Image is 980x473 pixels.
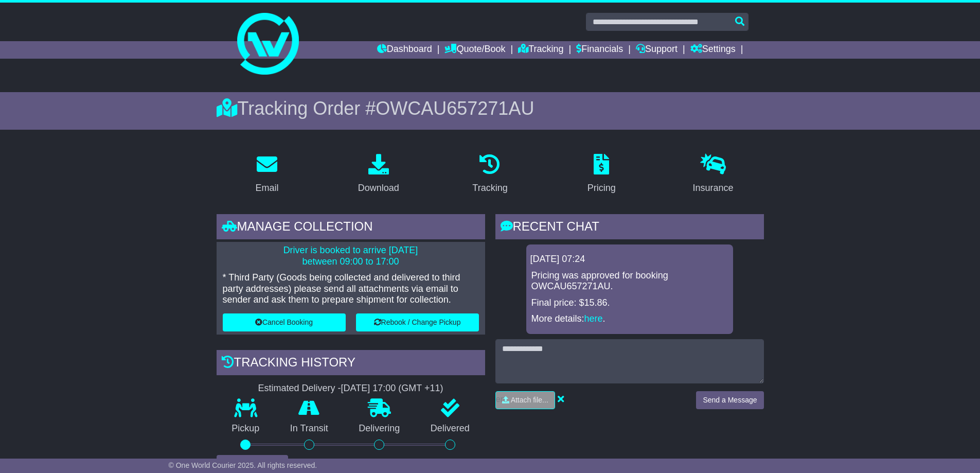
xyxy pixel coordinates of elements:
p: Pickup [217,423,275,434]
div: Email [255,181,278,195]
button: Send a Message [696,391,763,409]
div: RECENT CHAT [495,214,764,242]
div: [DATE] 17:00 (GMT +11) [341,383,443,394]
p: Final price: $15.86. [531,297,728,309]
p: Driver is booked to arrive [DATE] between 09:00 to 17:00 [223,245,479,267]
div: Estimated Delivery - [217,383,485,394]
button: View Full Tracking [217,455,288,473]
a: Quote/Book [444,41,505,59]
p: * Third Party (Goods being collected and delivered to third party addresses) please send all atta... [223,272,479,306]
div: Download [358,181,399,195]
p: Pricing was approved for booking OWCAU657271AU. [531,270,728,292]
a: Email [248,150,285,199]
div: Manage collection [217,214,485,242]
p: More details: . [531,313,728,325]
a: Financials [576,41,623,59]
div: Tracking Order # [217,97,764,119]
p: Delivering [344,423,416,434]
a: Settings [690,41,736,59]
div: Tracking [472,181,507,195]
button: Cancel Booking [223,313,346,331]
a: here [584,313,603,324]
button: Rebook / Change Pickup [356,313,479,331]
div: [DATE] 07:24 [530,254,729,265]
a: Pricing [581,150,622,199]
span: © One World Courier 2025. All rights reserved. [169,461,317,469]
a: Tracking [518,41,563,59]
div: Tracking history [217,350,485,378]
div: Insurance [693,181,734,195]
a: Support [636,41,678,59]
a: Insurance [686,150,740,199]
p: Delivered [415,423,485,434]
a: Tracking [466,150,514,199]
span: OWCAU657271AU [376,98,534,119]
a: Dashboard [377,41,432,59]
div: Pricing [587,181,616,195]
p: In Transit [275,423,344,434]
a: Download [351,150,406,199]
